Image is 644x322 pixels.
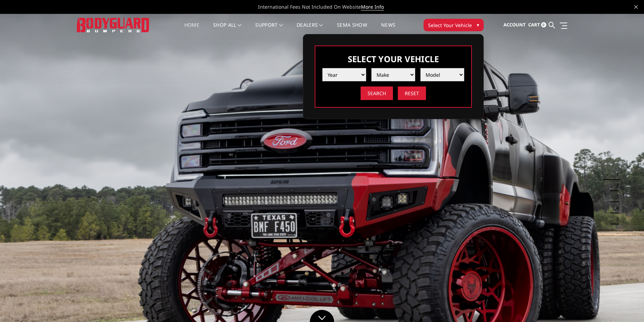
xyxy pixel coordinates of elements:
[255,23,283,36] a: Support
[609,289,644,322] iframe: Chat Widget
[612,213,619,224] button: 5 of 5
[504,22,526,28] span: Account
[77,18,150,32] img: BODYGUARD BUMPERS
[322,68,366,81] select: Please select the value from list.
[184,23,199,36] a: Home
[398,86,426,100] input: Reset
[541,22,546,27] span: 0
[528,16,546,34] a: Cart 0
[504,16,526,34] a: Account
[310,310,334,322] a: Click to Down
[371,68,415,81] select: Please select the value from list.
[361,3,384,10] a: More Info
[297,23,323,36] a: Dealers
[322,53,464,65] h3: Select Your Vehicle
[528,22,540,28] span: Cart
[477,21,479,28] span: ▾
[612,169,619,180] button: 1 of 5
[612,180,619,191] button: 2 of 5
[213,23,241,36] a: shop all
[612,202,619,213] button: 4 of 5
[361,86,393,100] input: Search
[612,191,619,202] button: 3 of 5
[381,23,395,36] a: News
[337,23,367,36] a: SEMA Show
[424,19,484,31] button: Select Your Vehicle
[428,22,472,29] span: Select Your Vehicle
